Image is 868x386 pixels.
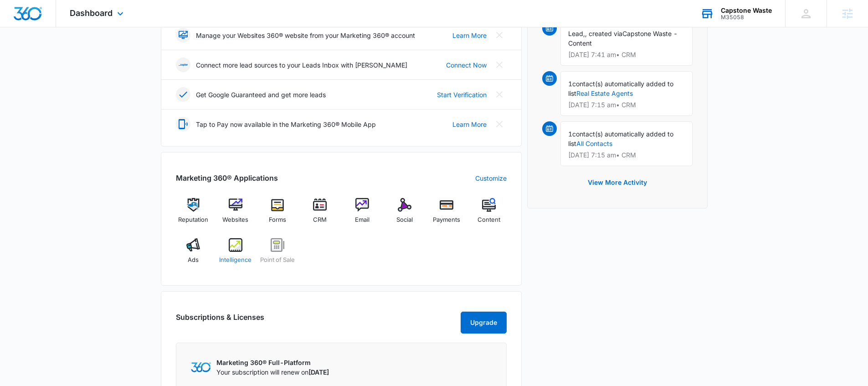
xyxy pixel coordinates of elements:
[308,368,329,376] span: [DATE]
[461,312,507,334] button: Upgrade
[219,256,252,265] span: Intelligence
[396,215,413,224] span: Social
[478,215,500,224] span: Content
[313,215,327,224] span: CRM
[269,215,286,224] span: Forms
[576,89,633,97] a: Real Estate Agents
[188,256,199,265] span: Ads
[568,130,673,147] span: contact(s) automatically added to list
[176,312,264,330] h2: Subscriptions & Licenses
[437,90,487,99] a: Start Verification
[585,30,622,37] span: , created via
[196,120,376,129] p: Tap to Pay now available in the Marketing 360® Mobile App
[191,362,211,372] img: Marketing 360 Logo
[196,60,407,70] p: Connect more lead sources to your Leads Inbox with [PERSON_NAME]
[216,367,329,377] p: Your subscription will renew on
[492,57,507,72] button: Close
[472,198,507,231] a: Content
[176,172,278,183] h2: Marketing 360® Applications
[568,52,685,58] p: [DATE] 7:41 am • CRM
[222,215,248,224] span: Websites
[303,198,338,231] a: CRM
[345,198,380,231] a: Email
[475,173,507,183] a: Customize
[355,215,370,224] span: Email
[568,152,685,158] p: [DATE] 7:15 am • CRM
[452,120,487,129] a: Learn More
[178,215,208,224] span: Reputation
[568,30,678,47] span: Capstone Waste - Content
[260,238,295,271] a: Point of Sale
[260,198,295,231] a: Forms
[176,238,211,271] a: Ads
[387,198,422,231] a: Social
[446,60,487,70] a: Connect Now
[492,117,507,131] button: Close
[492,28,507,42] button: Close
[196,90,326,99] p: Get Google Guaranteed and get more leads
[70,8,113,18] span: Dashboard
[218,238,253,271] a: Intelligence
[196,31,415,40] p: Manage your Websites 360® website from your Marketing 360® account
[429,198,464,231] a: Payments
[721,14,772,21] div: account id
[568,30,585,37] span: Lead,
[260,256,295,265] span: Point of Sale
[176,198,211,231] a: Reputation
[568,130,572,138] span: 1
[568,80,673,97] span: contact(s) automatically added to list
[216,358,329,367] p: Marketing 360® Full-Platform
[576,140,612,147] a: All Contacts
[433,215,460,224] span: Payments
[452,31,487,40] a: Learn More
[218,198,253,231] a: Websites
[579,172,656,193] button: View More Activity
[568,102,685,108] p: [DATE] 7:15 am • CRM
[721,7,772,14] div: account name
[568,80,572,88] span: 1
[492,87,507,102] button: Close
